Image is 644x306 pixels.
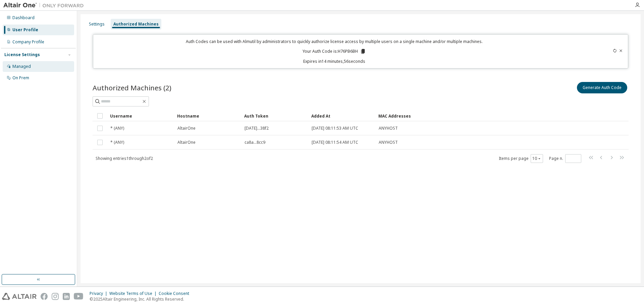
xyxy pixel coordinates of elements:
p: Expires in 14 minutes, 56 seconds [97,58,572,64]
span: [DATE] 08:11:53 AM UTC [312,126,358,131]
div: Dashboard [12,15,35,20]
span: AltairOne [177,140,196,145]
div: Added At [311,111,373,121]
div: Hostname [177,111,239,121]
div: Managed [12,64,31,69]
img: linkedin.svg [63,293,70,300]
button: 10 [532,156,541,161]
button: Generate Auth Code [577,82,627,93]
span: ANYHOST [379,140,398,145]
span: [DATE] 08:11:54 AM UTC [312,140,358,145]
img: youtube.svg [74,293,84,300]
span: [DATE]...38f2 [245,126,269,131]
img: Altair One [3,2,87,9]
div: MAC Addresses [378,111,558,121]
span: Authorized Machines (2) [93,83,171,92]
span: * (ANY) [110,140,124,145]
span: Page n. [549,154,581,163]
div: Username [110,111,172,121]
p: © 2025 Altair Engineering, Inc. All Rights Reserved. [90,296,193,302]
div: User Profile [12,27,38,33]
div: On Prem [12,75,29,81]
span: Items per page [499,154,543,163]
span: ca8a...8cc9 [245,140,265,145]
div: Auth Token [244,111,306,121]
div: License Settings [4,52,40,57]
p: Auth Codes can be used with Almutil by administrators to quickly authorize license access by mult... [97,39,572,44]
div: Company Profile [12,39,44,45]
div: Cookie Consent [159,291,193,296]
p: Your Auth Code is: H76PB6BH [303,48,366,54]
img: altair_logo.svg [2,293,37,300]
span: AltairOne [177,126,196,131]
span: Showing entries 1 through 2 of 2 [96,156,153,161]
div: Authorized Machines [113,21,159,27]
img: instagram.svg [52,293,59,300]
div: Privacy [90,291,109,296]
span: ANYHOST [379,126,398,131]
div: Settings [89,21,105,27]
div: Website Terms of Use [109,291,159,296]
span: * (ANY) [110,126,124,131]
img: facebook.svg [41,293,48,300]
